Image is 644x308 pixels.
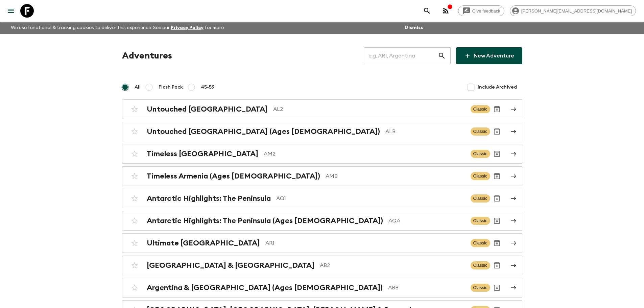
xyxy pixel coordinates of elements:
[122,49,172,63] h1: Adventures
[122,233,522,253] a: Ultimate [GEOGRAPHIC_DATA]AR1ClassicArchive
[122,144,522,164] a: Timeless [GEOGRAPHIC_DATA]AM2ClassicArchive
[518,8,636,14] span: [PERSON_NAME][EMAIL_ADDRESS][DOMAIN_NAME]
[490,102,504,116] button: Archive
[147,172,320,181] h2: Timeless Armenia (Ages [DEMOGRAPHIC_DATA])
[201,84,215,91] span: 45-59
[320,261,465,269] p: AB2
[276,194,465,203] p: AQ1
[8,22,228,34] p: We use functional & tracking cookies to deliver this experience. See our for more.
[364,46,438,65] input: e.g. AR1, Argentina
[326,172,465,180] p: AMB
[147,127,380,136] h2: Untouched [GEOGRAPHIC_DATA] (Ages [DEMOGRAPHIC_DATA])
[471,172,490,180] span: Classic
[490,281,504,294] button: Archive
[265,239,465,247] p: AR1
[490,214,504,228] button: Archive
[388,217,465,225] p: AQA
[490,147,504,161] button: Archive
[264,150,465,158] p: AM2
[478,84,517,91] span: Include Archived
[147,261,314,270] h2: [GEOGRAPHIC_DATA] & [GEOGRAPHIC_DATA]
[471,105,490,113] span: Classic
[471,284,490,292] span: Classic
[490,192,504,205] button: Archive
[147,194,271,203] h2: Antarctic Highlights: The Peninsula
[159,84,183,91] span: Flash Pack
[385,127,465,136] p: ALB
[471,150,490,158] span: Classic
[122,99,522,119] a: Untouched [GEOGRAPHIC_DATA]AL2ClassicArchive
[458,5,504,16] a: Give feedback
[490,169,504,183] button: Archive
[510,5,636,16] div: [PERSON_NAME][EMAIL_ADDRESS][DOMAIN_NAME]
[147,149,258,158] h2: Timeless [GEOGRAPHIC_DATA]
[471,261,490,269] span: Classic
[273,105,465,113] p: AL2
[471,194,490,203] span: Classic
[4,4,18,18] button: menu
[471,217,490,225] span: Classic
[456,47,522,64] a: New Adventure
[490,236,504,250] button: Archive
[471,127,490,136] span: Classic
[420,4,434,18] button: search adventures
[171,25,204,30] a: Privacy Policy
[490,125,504,138] button: Archive
[122,211,522,231] a: Antarctic Highlights: The Peninsula (Ages [DEMOGRAPHIC_DATA])AQAClassicArchive
[122,166,522,186] a: Timeless Armenia (Ages [DEMOGRAPHIC_DATA])AMBClassicArchive
[388,284,465,292] p: ABB
[147,239,260,247] h2: Ultimate [GEOGRAPHIC_DATA]
[135,84,141,91] span: All
[147,283,383,292] h2: Argentina & [GEOGRAPHIC_DATA] (Ages [DEMOGRAPHIC_DATA])
[122,256,522,275] a: [GEOGRAPHIC_DATA] & [GEOGRAPHIC_DATA]AB2ClassicArchive
[147,105,268,114] h2: Untouched [GEOGRAPHIC_DATA]
[471,239,490,247] span: Classic
[122,278,522,298] a: Argentina & [GEOGRAPHIC_DATA] (Ages [DEMOGRAPHIC_DATA])ABBClassicArchive
[147,216,383,225] h2: Antarctic Highlights: The Peninsula (Ages [DEMOGRAPHIC_DATA])
[122,122,522,141] a: Untouched [GEOGRAPHIC_DATA] (Ages [DEMOGRAPHIC_DATA])ALBClassicArchive
[403,23,425,32] button: Dismiss
[122,189,522,208] a: Antarctic Highlights: The PeninsulaAQ1ClassicArchive
[490,259,504,272] button: Archive
[469,8,504,14] span: Give feedback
